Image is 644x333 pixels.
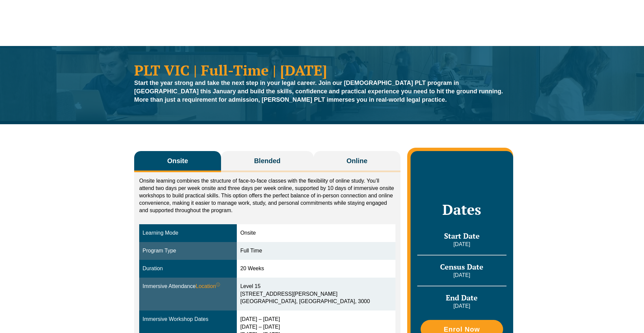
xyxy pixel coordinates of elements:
[143,265,233,273] div: Duration
[417,201,506,218] h2: Dates
[240,265,392,273] div: 20 Weeks
[240,247,392,255] div: Full Time
[346,156,367,165] span: Online
[196,283,220,290] span: Location
[444,231,480,241] span: Start Date
[446,293,478,302] span: End Date
[134,63,510,77] h1: PLT VIC | Full-Time | [DATE]
[417,302,506,310] p: [DATE]
[134,80,503,103] strong: Start the year strong and take the next step in your legal career. Join our [DEMOGRAPHIC_DATA] PL...
[417,241,506,248] p: [DATE]
[139,177,395,214] p: Onsite learning combines the structure of face-to-face classes with the flexibility of online stu...
[167,156,188,165] span: Onsite
[143,229,233,237] div: Learning Mode
[440,262,483,272] span: Census Date
[254,156,280,165] span: Blended
[216,282,220,287] sup: ⓘ
[417,272,506,279] p: [DATE]
[444,326,480,333] span: Enrol Now
[143,316,233,323] div: Immersive Workshop Dates
[240,229,392,237] div: Onsite
[240,283,392,306] div: Level 15 [STREET_ADDRESS][PERSON_NAME] [GEOGRAPHIC_DATA], [GEOGRAPHIC_DATA], 3000
[143,247,233,255] div: Program Type
[143,283,233,290] div: Immersive Attendance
